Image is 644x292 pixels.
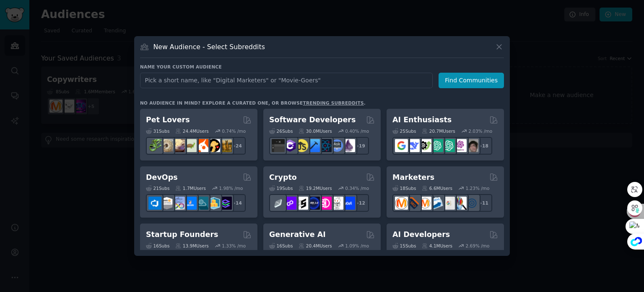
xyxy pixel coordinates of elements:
[269,229,326,240] h2: Generative AI
[442,139,455,152] img: chatgpt_prompts_
[272,197,285,210] img: ethfinance
[172,139,185,152] img: leopardgeckos
[392,128,416,134] div: 25 Sub s
[228,137,246,155] div: + 24
[351,194,369,212] div: + 12
[146,243,169,249] div: 16 Sub s
[175,128,208,134] div: 24.4M Users
[466,185,490,191] div: 1.23 % /mo
[207,197,220,210] img: aws_cdk
[466,243,490,249] div: 2.69 % /mo
[418,139,431,152] img: AItoolsCatalog
[407,197,420,210] img: bigseo
[146,229,218,240] h2: Startup Founders
[351,137,369,155] div: + 19
[392,185,416,191] div: 18 Sub s
[172,197,185,210] img: Docker_DevOps
[468,128,492,134] div: 2.03 % /mo
[418,197,431,210] img: AskMarketing
[307,197,320,210] img: web3
[148,197,161,210] img: azuredevops
[442,197,455,210] img: googleads
[146,115,190,125] h2: Pet Lovers
[475,194,492,212] div: + 11
[345,128,369,134] div: 0.40 % /mo
[330,197,343,210] img: CryptoNews
[269,128,293,134] div: 26 Sub s
[219,197,232,210] img: PlatformEngineers
[345,243,369,249] div: 1.09 % /mo
[454,197,467,210] img: MarketingResearch
[207,139,220,152] img: PetAdvice
[392,229,450,240] h2: AI Developers
[283,197,296,210] img: 0xPolygon
[392,172,434,183] h2: Marketers
[392,115,452,125] h2: AI Enthusiasts
[219,185,243,191] div: 1.98 % /mo
[475,137,492,155] div: + 18
[299,243,332,249] div: 20.4M Users
[222,128,246,134] div: 0.74 % /mo
[160,197,173,210] img: AWS_Certified_Experts
[342,139,355,152] img: elixir
[184,139,197,152] img: turtle
[299,185,332,191] div: 19.2M Users
[422,243,452,249] div: 4.1M Users
[392,243,416,249] div: 15 Sub s
[465,139,478,152] img: ArtificalIntelligence
[160,139,173,152] img: ballpython
[307,139,320,152] img: iOSProgramming
[148,139,161,152] img: herpetology
[140,73,433,88] input: Pick a short name, like "Digital Marketers" or "Movie-Goers"
[175,185,206,191] div: 1.7M Users
[430,197,443,210] img: Emailmarketing
[146,172,178,183] h2: DevOps
[345,185,369,191] div: 0.34 % /mo
[319,197,332,210] img: defiblockchain
[422,128,455,134] div: 20.7M Users
[219,139,232,152] img: dogbreed
[342,197,355,210] img: defi_
[228,194,246,212] div: + 14
[295,197,308,210] img: ethstaker
[299,128,332,134] div: 30.0M Users
[295,139,308,152] img: learnjavascript
[184,197,197,210] img: DevOpsLinks
[269,243,293,249] div: 16 Sub s
[269,115,356,125] h2: Software Developers
[146,185,169,191] div: 21 Sub s
[303,100,364,105] a: trending subreddits
[140,100,366,106] div: No audience in mind? Explore a curated one, or browse .
[222,243,246,249] div: 1.33 % /mo
[195,139,208,152] img: cockatiel
[430,139,443,152] img: chatgpt_promptDesign
[153,42,265,51] h3: New Audience - Select Subreddits
[175,243,208,249] div: 13.9M Users
[422,185,452,191] div: 6.6M Users
[395,139,408,152] img: GoogleGeminiAI
[330,139,343,152] img: AskComputerScience
[319,139,332,152] img: reactnative
[395,197,408,210] img: content_marketing
[272,139,285,152] img: software
[195,197,208,210] img: platformengineering
[465,197,478,210] img: OnlineMarketing
[140,64,504,70] h3: Name your custom audience
[269,185,293,191] div: 19 Sub s
[439,73,504,88] button: Find Communities
[269,172,297,183] h2: Crypto
[283,139,296,152] img: csharp
[454,139,467,152] img: OpenAIDev
[146,128,169,134] div: 31 Sub s
[407,139,420,152] img: DeepSeek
